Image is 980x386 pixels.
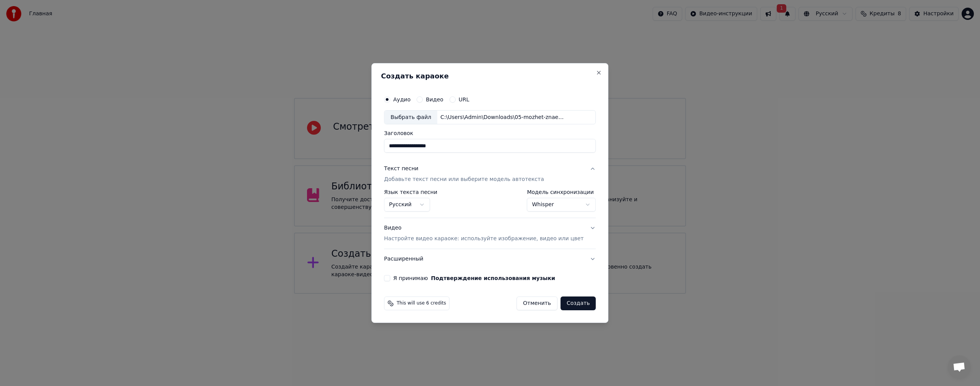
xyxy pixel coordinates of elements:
button: ВидеоНастройте видео караоке: используйте изображение, видео или цвет [384,218,596,249]
button: Создать [560,296,596,310]
button: Отменить [516,296,557,310]
div: Текст песни [384,165,418,173]
label: Аудио [393,97,410,102]
p: Добавьте текст песни или выберите модель автотекста [384,176,544,184]
button: Текст песниДобавьте текст песни или выберите модель автотекста [384,159,596,190]
button: Я принимаю [431,275,555,281]
label: Я принимаю [393,275,555,281]
label: Модель синхронизации [527,190,596,195]
label: Заголовок [384,131,596,136]
label: Язык текста песни [384,190,437,195]
button: Расширенный [384,249,596,269]
p: Настройте видео караоке: используйте изображение, видео или цвет [384,235,583,243]
label: URL [459,97,469,102]
label: Видео [426,97,443,102]
span: This will use 6 credits [397,300,446,306]
div: Выбрать файл [384,111,437,124]
div: C:\Users\Admin\Downloads\05-mozhet-znaet-les.mp3 [437,114,567,121]
div: Видео [384,225,583,243]
h2: Создать караоке [381,73,599,80]
div: Текст песниДобавьте текст песни или выберите модель автотекста [384,190,596,218]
